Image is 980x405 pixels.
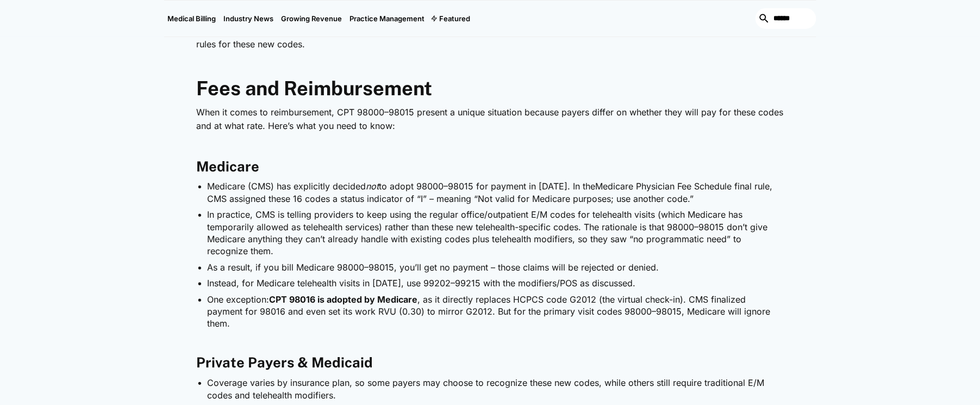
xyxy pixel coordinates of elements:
li: Coverage varies by insurance plan, so some payers may choose to recognize these new codes, while ... [208,377,784,401]
li: One exception: , as it directly replaces HCPCS code G2012 (the virtual check-in). CMS finalized p... [208,293,784,330]
div: Featured [440,14,471,23]
li: Medicare (CMS) has explicitly decided to adopt 98000–98015 for payment in [DATE]. In the , CMS as... [208,180,784,205]
strong: Fees and Reimbursement [197,77,433,100]
li: As a result, if you bill Medicare 98000–98015, you’ll get no payment – those claims will be rejec... [208,261,784,273]
li: Instead, for Medicare telehealth visits in [DATE], use 99202–99215 with the modifiers/POS as disc... [208,277,784,289]
p: When it comes to reimbursement, CPT 98000–98015 present a unique situation because payers differ ... [197,106,784,133]
div: Featured [429,1,475,36]
a: Industry News [220,1,278,36]
a: Practice Management [346,1,429,36]
p: ‍ [197,57,784,71]
p: ‍ [197,139,784,153]
a: Medicare Physician Fee Schedule final rule [596,181,770,192]
li: In practice, CMS is telling providers to keep using the regular office/outpatient E/M codes for t... [208,208,784,257]
a: Medical Billing [164,1,220,36]
em: not [366,181,379,192]
p: ‍ [197,335,784,349]
a: Growing Revenue [278,1,346,36]
strong: CPT 98016 is adopted by Medicare [270,294,418,305]
strong: Private Payers & Medicaid [197,354,373,371]
strong: Medicare [197,158,260,175]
